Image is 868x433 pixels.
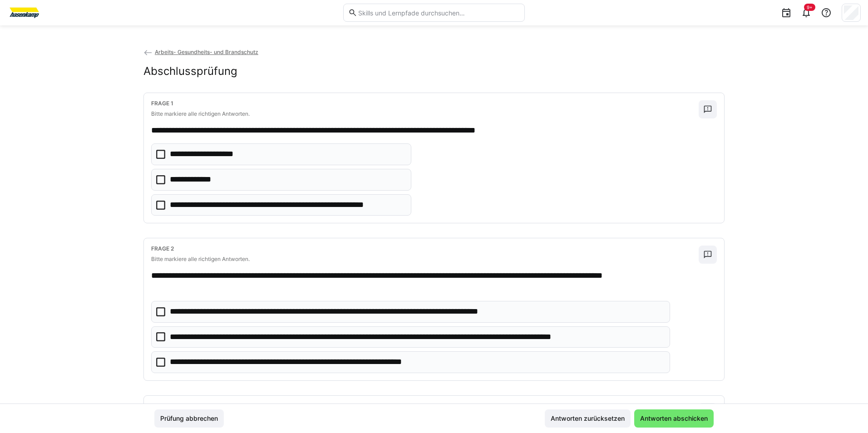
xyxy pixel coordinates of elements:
h4: Frage 2 [151,246,699,252]
h4: Frage 1 [151,100,699,107]
span: Antworten zurücksetzen [549,414,626,423]
h4: Frage 3 [151,403,699,409]
p: Bitte markiere alle richtigen Antworten. [151,256,699,263]
button: Prüfung abbrechen [154,409,224,428]
span: Prüfung abbrechen [159,414,219,423]
button: Antworten abschicken [634,409,714,428]
button: Antworten zurücksetzen [545,409,631,428]
p: Bitte markiere alle richtigen Antworten. [151,110,699,118]
a: Arbeits- Gesundheits- und Brandschutz [143,49,258,55]
span: 9+ [807,5,813,10]
h2: Abschlussprüfung [143,64,237,78]
span: Antworten abschicken [639,414,709,423]
span: Arbeits- Gesundheits- und Brandschutz [155,49,258,55]
input: Skills und Lernpfade durchsuchen… [357,9,520,17]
